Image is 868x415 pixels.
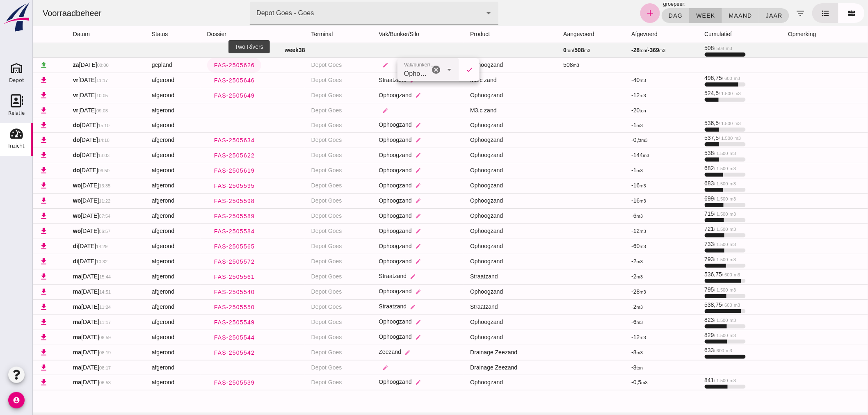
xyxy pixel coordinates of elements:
i: filter_list [763,8,773,18]
span: 537,5 [672,135,708,141]
a: FAS-2505598 [174,194,229,208]
small: m3 [697,196,704,201]
small: / 1.500 [681,166,695,171]
small: m3 [610,153,617,158]
span: FAS-2505561 [181,274,222,280]
i: download [7,196,15,205]
small: ton [534,48,540,53]
th: cumulatief [665,26,749,43]
td: Depot Goes [272,57,340,73]
i: edit [382,319,388,325]
a: FAS-2505584 [174,224,229,239]
small: m3 [604,168,610,173]
span: 721 [672,226,704,232]
small: 13:03 [65,153,77,158]
a: FAS-2505540 [174,285,229,299]
td: Ophoogzand [340,163,431,178]
td: Depot Goes [272,208,340,223]
small: / 1.500 [681,181,695,186]
span: [DATE] [40,62,76,68]
strong: wo [40,212,48,219]
td: Depot Goes [272,239,340,254]
td: Depot Goes [272,269,340,284]
small: m3 [697,151,704,156]
span: -40 [599,77,614,83]
td: afgerond [112,284,168,299]
small: m3 [697,227,704,232]
td: afgerond [112,299,168,315]
span: FAS-2505626 [181,62,222,68]
td: afgerond [112,132,168,148]
small: m3 [702,121,708,126]
td: Ophoogzand [340,88,431,103]
small: m3 [607,183,614,188]
td: gepland [112,57,168,73]
td: afgerond [112,88,168,103]
td: afgerond [112,254,168,269]
small: 13:35 [66,183,78,188]
span: FAS-2505565 [181,243,222,250]
td: M3.c zand [431,103,524,118]
a: FAS-2505634 [174,133,229,148]
span: -20 [599,107,614,114]
td: Drainage Zeezand [431,345,524,360]
span: week [663,12,682,19]
small: 15:10 [65,123,77,128]
i: edit [349,365,356,371]
span: 508 [531,62,547,68]
td: afgerond [112,315,168,330]
td: Ophoogzand [431,163,524,178]
a: FAS-2505549 [174,315,229,330]
a: FAS-2505595 [174,178,229,193]
span: / [599,47,633,53]
small: 00:00 [64,63,76,68]
td: Ophoogzand [340,254,431,269]
i: edit [382,182,388,189]
span: 538,75 [672,301,708,308]
td: Ophoogzand [340,223,431,239]
small: / 1.500 [686,136,700,141]
span: -16 [599,197,614,204]
span: dag [635,12,650,19]
strong: wo [40,228,48,234]
small: / 1.500 [686,91,700,96]
td: M3.c zand [431,73,524,88]
td: Depot Goes [272,163,340,178]
td: afgerond [112,73,168,88]
td: afgerond [112,208,168,223]
span: 683 [672,180,704,187]
i: edit [382,137,388,143]
img: logo-small.a267ee39.svg [2,2,31,32]
a: FAS-2505544 [174,330,229,345]
i: edit [382,379,388,385]
span: -12 [599,228,614,234]
i: edit [382,334,388,340]
small: / 1.500 [681,227,695,232]
small: ton [607,108,614,113]
small: m3 [540,63,547,68]
small: m3 [701,76,708,81]
span: 699 [672,195,704,202]
td: Ophoogzand [431,223,524,239]
a: FAS-2505626 [174,58,229,73]
small: m3 [697,181,704,186]
td: Depot Goes [272,299,340,315]
i: edit [377,304,384,310]
i: edit [349,62,356,68]
span: -144 [599,152,617,158]
td: Straatzand [431,299,524,315]
span: FAS-2505595 [181,182,222,189]
td: afgerond [112,239,168,254]
small: m3 [551,48,558,53]
span: 496,75 [672,75,708,81]
span: FAS-2505572 [181,258,222,265]
button: week [656,8,689,23]
i: download [7,106,15,115]
small: / 1.500 [681,212,695,217]
span: FAS-2505542 [181,349,222,356]
i: edit [382,167,388,173]
span: [DATE] [40,228,78,234]
strong: vr [40,77,46,83]
span: maand [696,12,720,19]
th: terminal [272,26,340,43]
